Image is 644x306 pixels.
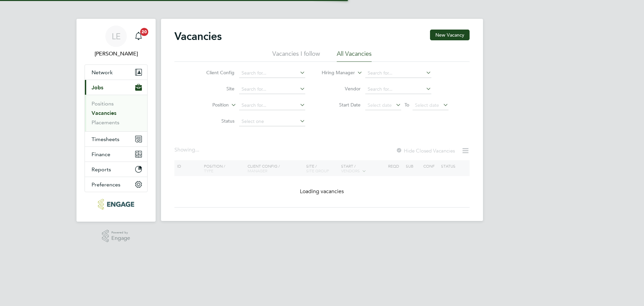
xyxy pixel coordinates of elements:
[92,119,119,126] a: Placements
[76,19,156,222] nav: Main navigation
[239,117,305,126] input: Select one
[85,162,147,177] button: Reports
[322,102,361,108] label: Start Date
[239,101,305,110] input: Search for...
[85,50,148,58] span: Laurence Elkington
[85,199,148,210] a: Go to home page
[337,50,372,62] li: All Vacancies
[368,102,392,108] span: Select date
[316,70,355,76] label: Hiring Manager
[92,110,116,116] a: Vacancies
[196,118,234,124] label: Status
[92,69,113,76] span: Network
[92,136,119,142] span: Timesheets
[174,30,222,43] h2: Vacancies
[92,151,110,158] span: Finance
[196,70,234,76] label: Client Config
[415,102,439,108] span: Select date
[112,32,121,41] span: LE
[174,146,201,154] div: Showing
[239,69,305,78] input: Search for...
[111,235,130,241] span: Engage
[102,230,130,243] a: Powered byEngage
[365,69,431,78] input: Search for...
[85,132,147,146] button: Timesheets
[92,166,111,173] span: Reports
[85,26,148,58] a: LE[PERSON_NAME]
[85,147,147,162] button: Finance
[85,80,147,95] button: Jobs
[92,181,120,188] span: Preferences
[195,146,199,153] span: ...
[196,86,234,92] label: Site
[92,100,114,107] a: Positions
[190,102,229,108] label: Position
[140,28,148,36] span: 20
[92,84,103,91] span: Jobs
[111,230,130,235] span: Powered by
[402,100,411,109] span: To
[98,199,134,210] img: huntereducation-logo-retina.png
[272,50,320,62] li: Vacancies I follow
[430,30,470,40] button: New Vacancy
[85,65,147,80] button: Network
[132,26,145,47] a: 20
[85,177,147,192] button: Preferences
[365,85,431,94] input: Search for...
[85,95,147,131] div: Jobs
[322,86,361,92] label: Vendor
[396,147,455,154] label: Hide Closed Vacancies
[239,85,305,94] input: Search for...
